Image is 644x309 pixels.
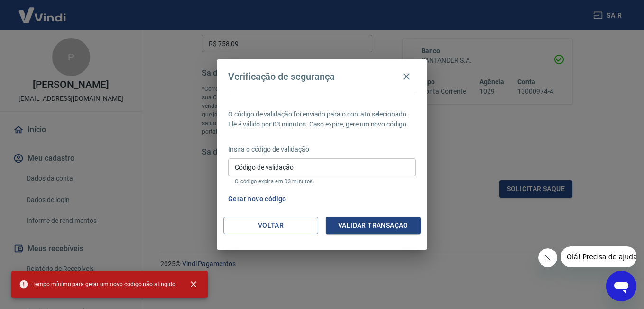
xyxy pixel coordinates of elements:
span: Tempo mínimo para gerar um novo código não atingido [19,280,175,289]
p: O código de validação foi enviado para o contato selecionado. Ele é válido por 03 minutos. Caso e... [228,109,416,129]
button: Voltar [223,217,318,234]
button: close [183,274,204,295]
iframe: Botão para abrir a janela de mensagens [606,271,636,301]
iframe: Mensagem da empresa [561,246,636,267]
span: Olá! Precisa de ajuda? [6,7,80,14]
p: O código expira em 03 minutos. [235,178,409,184]
iframe: Fechar mensagem [538,248,557,267]
h4: Verificação de segurança [228,71,335,82]
button: Gerar novo código [224,190,290,208]
button: Validar transação [326,217,421,234]
p: Insira o código de validação [228,145,416,154]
